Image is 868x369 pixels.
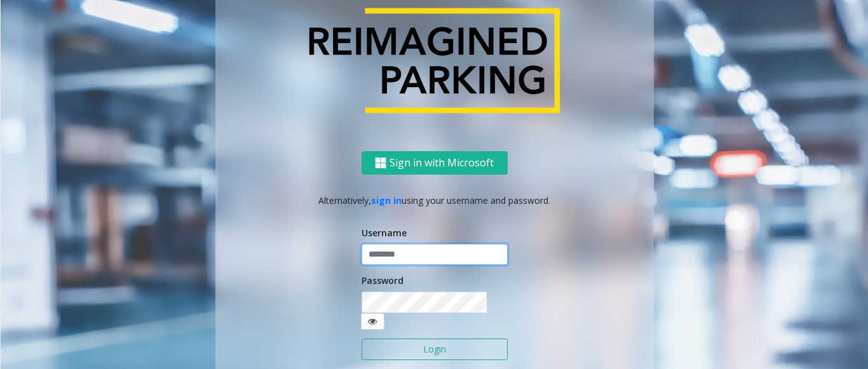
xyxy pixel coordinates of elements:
button: Sign in with Microsoft [362,151,508,175]
a: sign in [371,194,402,206]
label: Username [362,226,407,239]
label: Password [362,274,403,287]
p: Alternatively, using your username and password. [228,194,641,207]
button: Login [362,339,508,360]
